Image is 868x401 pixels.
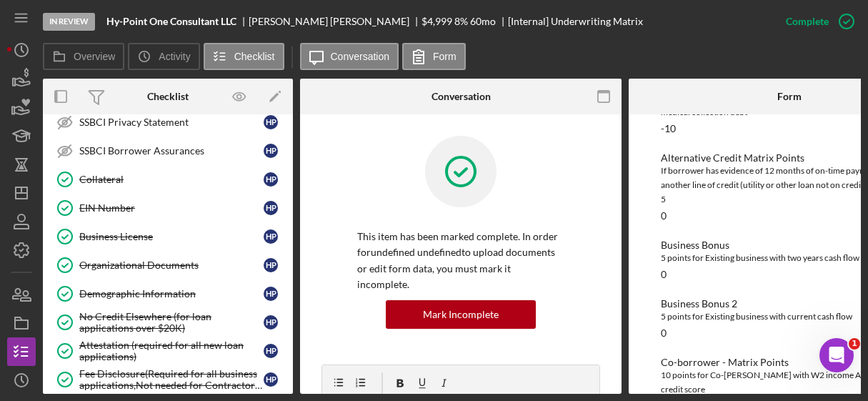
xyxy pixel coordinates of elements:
[470,16,496,27] div: 60 mo
[50,308,286,337] a: No Credit Elsewhere (for loan applications over $20K)HP
[79,259,264,271] div: Organizational Documents
[264,344,278,358] div: H P
[357,229,564,293] p: This item has been marked complete. In order for undefined undefined to upload documents or edit ...
[50,251,286,279] a: Organizational DocumentsHP
[79,288,264,299] div: Demographic Information
[819,338,854,372] iframe: Intercom live chat
[50,165,286,194] a: CollateralHP
[849,338,860,350] span: 1
[79,202,264,214] div: EIN Number
[79,368,264,391] div: Fee Disclosure(Required for all business applications,Not needed for Contractor loans)
[454,16,468,27] div: 8 %
[264,144,278,158] div: H P
[79,231,264,242] div: Business License
[264,201,278,215] div: H P
[661,210,667,222] div: 0
[786,7,829,36] div: Complete
[43,13,95,31] div: In Review
[431,91,491,102] div: Conversation
[43,43,124,70] button: Overview
[50,108,286,137] a: SSBCI Privacy StatementHP
[106,16,236,27] b: Hy-Point One Consultant LLC
[264,115,278,129] div: H P
[79,311,264,334] div: No Credit Elsewhere (for loan applications over $20K)
[159,51,190,62] label: Activity
[264,372,278,387] div: H P
[421,15,452,27] span: $4,999
[79,117,264,128] div: SSBCI Privacy Statement
[264,229,278,244] div: H P
[147,91,189,102] div: Checklist
[772,7,861,36] button: Complete
[264,172,278,187] div: H P
[50,337,286,365] a: Attestation (required for all new loan applications)HP
[74,51,115,62] label: Overview
[661,269,667,280] div: 0
[79,174,264,185] div: Collateral
[423,300,499,329] div: Mark Incomplete
[264,258,278,272] div: H P
[264,315,278,330] div: H P
[386,300,536,329] button: Mark Incomplete
[402,43,466,70] button: Form
[128,43,199,70] button: Activity
[50,222,286,251] a: Business LicenseHP
[661,327,667,339] div: 0
[508,16,643,27] div: [Internal] Underwriting Matrix
[331,51,390,62] label: Conversation
[50,279,286,308] a: Demographic InformationHP
[777,91,802,102] div: Form
[50,137,286,165] a: SSBCI Borrower AssurancesHP
[249,16,421,27] div: [PERSON_NAME] [PERSON_NAME]
[79,145,264,157] div: SSBCI Borrower Assurances
[433,51,457,62] label: Form
[79,340,264,362] div: Attestation (required for all new loan applications)
[234,51,275,62] label: Checklist
[661,123,676,134] div: -10
[204,43,284,70] button: Checklist
[264,287,278,301] div: H P
[50,365,286,394] a: Fee Disclosure(Required for all business applications,Not needed for Contractor loans)HP
[300,43,399,70] button: Conversation
[50,194,286,222] a: EIN NumberHP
